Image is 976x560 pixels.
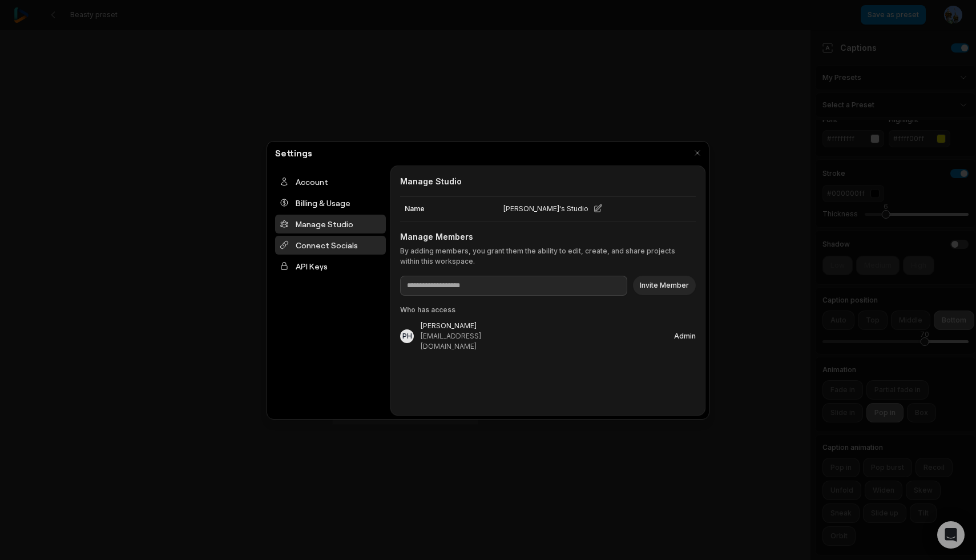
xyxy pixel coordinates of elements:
div: Account [275,172,386,191]
p: By adding members, you grant them the ability to edit, create, and share projects within this wor... [400,246,696,267]
div: [PERSON_NAME]'s Studio [499,197,648,221]
h2: Settings [271,146,317,160]
div: [EMAIL_ADDRESS][DOMAIN_NAME] [421,331,492,352]
div: Who has access [400,305,696,315]
div: Admin [674,333,696,340]
div: Billing & Usage [275,194,386,212]
div: Name [400,197,499,221]
div: API Keys [275,257,386,276]
div: PH [402,333,412,340]
h2: Manage Studio [400,175,696,187]
div: [PERSON_NAME] [421,321,492,331]
button: Invite Member [633,276,696,295]
div: Manage Studio [275,215,386,233]
h3: Manage Members [400,231,696,243]
div: Connect Socials [275,236,386,255]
